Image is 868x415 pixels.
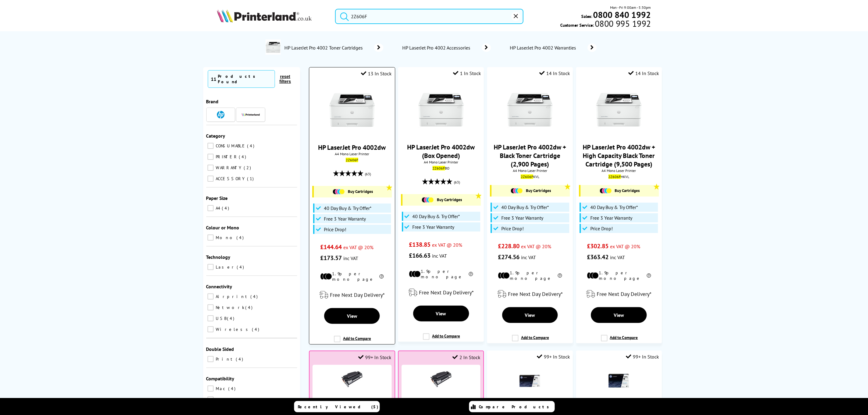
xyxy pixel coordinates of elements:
[214,356,235,362] span: Print
[409,241,431,249] span: £138.85
[584,188,656,194] a: Buy Cartridges
[453,70,481,76] div: 1 In Stock
[433,166,445,170] mark: 2Z606F
[245,305,254,310] span: 4
[359,354,392,360] div: 99+ In Stock
[494,143,566,168] a: HP LaserJet Pro 4002dw + Black Toner Cartridge (2,900 Pages)
[587,242,609,250] span: £302.85
[521,243,551,249] span: ex VAT @ 20%
[502,307,558,323] a: View
[247,176,256,181] span: 1
[330,291,385,298] span: Free Next Day Delivery*
[347,313,357,319] span: View
[610,5,651,10] span: Mon - Fri 9:00am - 5:30pm
[320,243,342,251] span: £144.64
[298,404,379,410] span: Recently Viewed (5)
[432,253,447,259] span: inc VAT
[208,356,214,362] input: Print 4
[217,9,328,24] a: Printerland Logo
[587,270,651,281] li: 1.9p per mono page
[208,293,214,300] input: Airprint 4
[594,21,651,26] span: 0800 995 1992
[526,188,551,193] span: Buy Cartridges
[208,143,214,149] input: CONSUMABLE 4
[525,312,535,318] span: View
[294,401,380,412] a: Recently Viewed (5)
[454,177,460,188] span: (63)
[237,235,245,240] span: 4
[509,45,578,51] span: HP LaserJet Pro 4002 Warranties
[490,286,570,303] div: modal_delivery
[511,188,523,194] img: Cartridges
[242,113,260,116] img: Printerland
[334,336,371,347] label: Add to Compare
[413,213,460,219] span: 40 Day Buy & Try Offer*
[214,327,252,332] span: Wireless
[537,354,570,360] div: 99+ In Stock
[596,87,642,132] img: HP-LaserJetPro-4002dw-Front-Small.jpg
[214,143,247,149] span: CONSUMABLE
[593,9,651,20] b: 0800 840 1992
[402,43,491,52] a: HP LaserJet Pro 4002 Accessories
[498,253,520,261] span: £274.56
[419,289,474,296] span: Free Next Day Delivery*
[626,354,659,360] div: 99+ In Stock
[208,315,214,321] input: USB 4
[452,354,480,360] div: 2 In Stock
[227,316,236,321] span: 4
[214,397,250,402] span: Windows
[206,283,232,290] span: Connectivity
[236,356,245,362] span: 4
[401,284,481,301] div: modal_delivery
[346,158,358,162] mark: 2Z606F
[437,197,462,202] span: Buy Cartridges
[329,87,375,133] img: HP-LaserJetPro-4002dw-Front-Small.jpg
[348,189,373,194] span: Buy Cartridges
[614,312,624,318] span: View
[206,133,225,139] span: Category
[521,174,533,179] mark: 2Z606F
[239,154,248,159] span: 4
[251,294,259,299] span: 4
[312,286,392,304] div: modal_delivery
[406,197,478,203] a: Buy Cartridges
[343,244,373,250] span: ex VAT @ 20%
[509,43,597,52] a: HP LaserJet Pro 4002 Warranties
[208,205,214,211] input: A4 4
[206,376,235,382] span: Compatibility
[587,253,609,261] span: £363.42
[590,225,613,232] span: Price Drop!
[361,70,392,77] div: 13 In Stock
[284,45,365,51] span: HP LaserJet Pro 4002 Toner Cartridges
[214,386,228,391] span: Mac
[237,264,246,270] span: 4
[608,370,630,392] img: HP-W1490X-Small.png
[208,154,214,160] input: PRINTER 4
[539,70,570,76] div: 14 In Stock
[206,225,239,231] span: Colour or Mono
[519,370,540,392] img: HP-W1490A-Small.png
[324,226,346,232] span: Price Drop!
[610,254,625,260] span: inc VAT
[217,111,225,118] img: HP
[244,165,253,170] span: 2
[409,269,473,280] li: 1.9p per mono page
[579,168,659,173] span: A4 Mono Laser Printer
[208,176,214,182] input: ACCESSORY 1
[324,216,366,222] span: Free 3 Year Warranty
[422,197,434,203] img: Cartridges
[275,74,296,84] button: reset filters
[208,396,214,403] input: Windows 4
[590,204,638,210] span: 40 Day Buy & Try Offer*
[284,39,383,56] a: HP LaserJet Pro 4002 Toner Cartridges
[266,39,281,55] img: 2Z605E-deptimage.jpg
[401,160,481,164] span: A4 Mono Laser Printer
[333,189,345,194] img: Cartridges
[214,235,236,240] span: Mono
[409,252,431,259] span: £166.63
[521,254,536,260] span: inc VAT
[413,306,469,321] a: View
[610,243,640,249] span: ex VAT @ 20%
[501,225,524,232] span: Price Drop!
[206,98,219,105] span: Brand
